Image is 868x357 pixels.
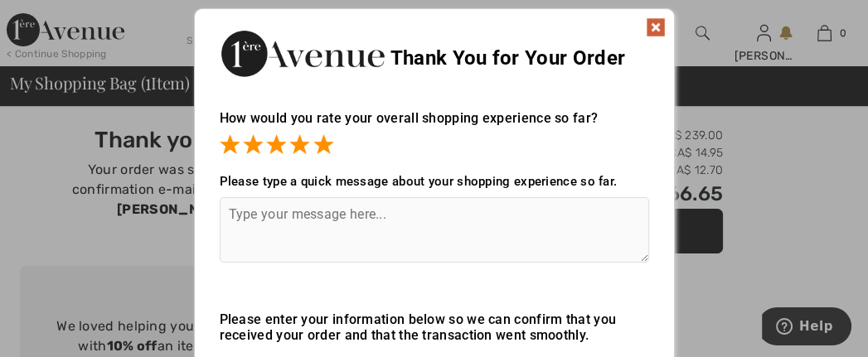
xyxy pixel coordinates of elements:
div: Please enter your information below so we can confirm that you received your order and that the t... [220,311,649,343]
span: Thank You for Your Order [390,46,625,70]
img: x [646,17,666,37]
span: Help [37,12,71,27]
img: Thank You for Your Order [220,26,386,81]
div: How would you rate your overall shopping experience so far? [220,94,649,157]
div: Please type a quick message about your shopping experience so far. [220,174,649,189]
